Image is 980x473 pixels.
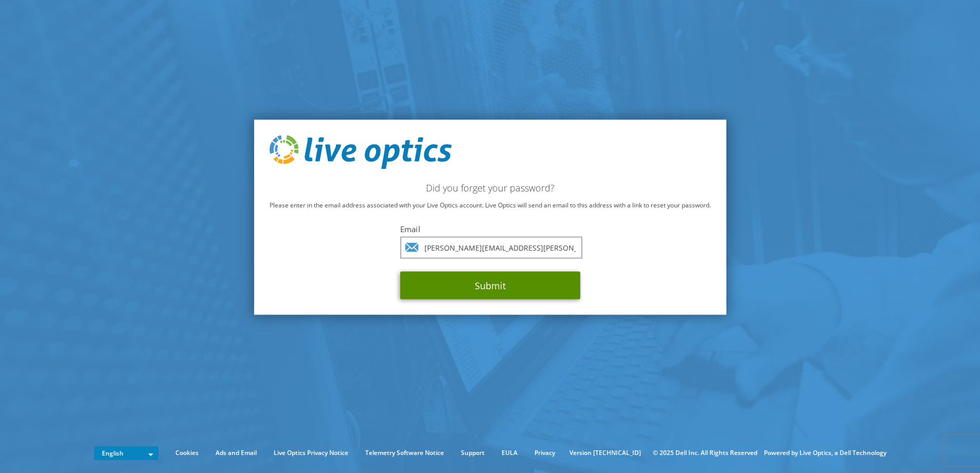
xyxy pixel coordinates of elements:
li: Version [TECHNICAL_ID] [564,447,646,459]
img: live_optics_svg.svg [270,135,452,169]
a: Support [453,447,492,459]
h2: Did you forget your password? [270,182,711,193]
a: Ads and Email [208,447,264,459]
li: © 2025 Dell Inc. All Rights Reserved [648,447,762,459]
li: Powered by Live Optics, a Dell Technology [764,447,886,459]
a: EULA [494,447,525,459]
label: Email [400,223,580,234]
a: Live Optics Privacy Notice [266,447,356,459]
button: Submit [400,271,580,299]
a: Privacy [527,447,563,459]
a: Cookies [168,447,206,459]
p: Please enter in the email address associated with your Live Optics account. Live Optics will send... [270,199,711,211]
a: Telemetry Software Notice [358,447,452,459]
